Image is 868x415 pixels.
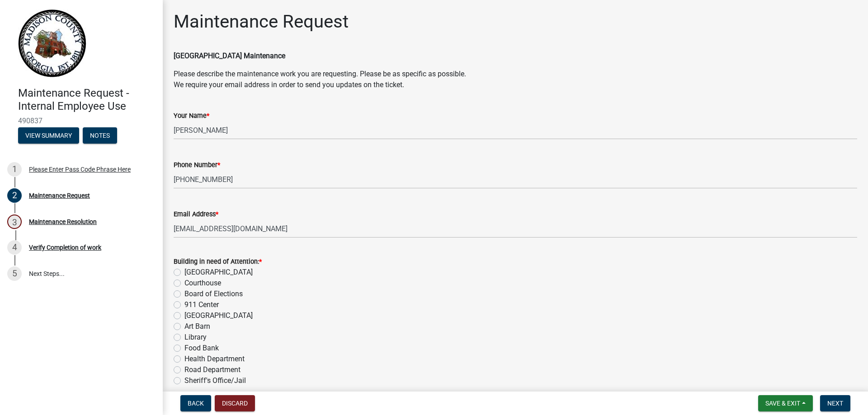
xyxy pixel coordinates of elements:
div: 5 [7,266,22,281]
div: Maintenance Request [29,192,90,199]
button: Notes [83,127,117,144]
label: Investigator Building [184,386,250,397]
label: Board of Elections [184,289,243,299]
button: View Summary [18,127,79,144]
button: Next [820,395,850,411]
p: Please describe the maintenance work you are requesting. Please be as specific as possible. We re... [174,69,857,90]
button: Save & Exit [758,395,813,411]
h4: Maintenance Request - Internal Employee Use [18,87,156,113]
label: Library [184,332,207,343]
span: 490837 [18,117,145,125]
label: [GEOGRAPHIC_DATA] [184,267,253,278]
label: Sheriff's Office/Jail [184,375,246,386]
wm-modal-confirm: Notes [83,132,117,140]
div: 3 [7,214,22,229]
label: Food Bank [184,343,219,354]
label: Health Department [184,354,245,364]
div: Please Enter Pass Code Phrase Here [29,166,131,173]
div: 4 [7,240,22,255]
img: Madison County, Georgia [18,9,86,77]
label: Art Barn [184,321,210,332]
div: Verify Completion of work [29,244,101,251]
button: Back [180,395,211,411]
label: Email Address [174,211,218,218]
div: 2 [7,188,22,203]
span: Back [188,400,204,407]
span: Save & Exit [765,400,800,407]
h1: Maintenance Request [174,11,349,33]
label: 911 Center [184,299,219,310]
wm-modal-confirm: Summary [18,132,79,140]
label: Building in need of Attention: [174,259,262,265]
label: Road Department [184,364,241,375]
strong: [GEOGRAPHIC_DATA] Maintenance [174,51,285,60]
span: Next [827,400,843,407]
label: [GEOGRAPHIC_DATA] [184,310,253,321]
label: Your Name [174,113,209,119]
div: Maintenance Resolution [29,219,97,225]
label: Phone Number [174,162,220,168]
button: Discard [215,395,255,411]
div: 1 [7,162,22,177]
label: Courthouse [184,278,221,289]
